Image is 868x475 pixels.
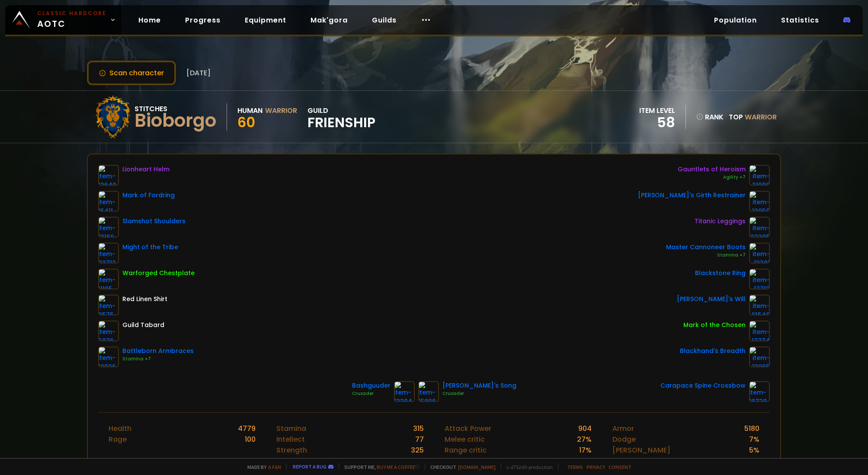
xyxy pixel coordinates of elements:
[5,5,121,35] a: Classic HardcoreAOTC
[37,10,106,30] span: AOTC
[749,191,770,212] img: item-13959
[442,390,516,397] div: Crusader
[122,165,170,174] div: Lionheart Helm
[307,105,375,129] div: guild
[238,11,293,29] a: Equipment
[178,11,227,29] a: Progress
[458,464,496,470] a: [DOMAIN_NAME]
[352,390,391,397] div: Crusader
[639,105,675,116] div: item level
[245,434,256,445] div: 100
[122,243,178,252] div: Might of the Tribe
[122,356,194,363] div: Stamina +7
[135,114,216,127] div: Bioborgo
[729,112,777,122] div: Top
[276,445,307,456] div: Strength
[242,464,281,470] span: Made by
[612,434,636,445] div: Dodge
[109,423,131,434] div: Health
[98,217,119,237] img: item-13166
[749,295,770,315] img: item-12548
[418,381,439,402] img: item-15806
[745,112,777,122] span: Warrior
[37,10,106,17] small: Classic Hardcore
[749,445,759,456] div: 5 %
[293,463,327,470] a: Report a bug
[609,464,631,470] a: Consent
[501,464,553,470] span: v. d752d5 - production
[695,217,746,226] div: Titanic Leggings
[425,464,496,470] span: Checkout
[749,434,759,445] div: 7 %
[445,434,485,445] div: Melee critic
[749,243,770,263] img: item-13381
[304,11,355,29] a: Mak'gora
[586,464,605,470] a: Privacy
[307,116,375,129] span: Frienship
[352,381,391,390] div: Bashguuder
[680,347,746,356] div: Blackhand's Breadth
[122,347,194,356] div: Battleborn Armbraces
[394,381,415,402] img: item-13204
[98,243,119,263] img: item-22712
[749,269,770,289] img: item-17713
[98,165,119,186] img: item-12640
[276,434,305,445] div: Intellect
[87,61,176,85] button: Scan character
[579,445,592,456] div: 17 %
[237,112,255,132] span: 60
[774,11,826,29] a: Statistics
[707,11,764,29] a: Population
[678,174,746,181] div: Agility +7
[660,381,746,390] div: Carapace Spine Crossbow
[639,116,675,129] div: 58
[442,381,516,390] div: [PERSON_NAME]'s Song
[122,321,164,330] div: Guild Tabard
[749,217,770,237] img: item-22385
[122,269,195,278] div: Warforged Chestplate
[276,423,306,434] div: Stamina
[696,112,724,122] div: rank
[612,456,631,466] div: Block
[98,347,119,367] img: item-12936
[339,464,420,470] span: Support me,
[98,269,119,289] img: item-11195
[98,191,119,212] img: item-15411
[445,423,491,434] div: Attack Power
[109,434,127,445] div: Rage
[237,105,263,116] div: Human
[186,67,211,78] span: [DATE]
[268,464,281,470] a: a fan
[98,295,119,315] img: item-2575
[749,381,770,402] img: item-18738
[744,423,759,434] div: 5180
[567,464,583,470] a: Terms
[666,243,746,252] div: Master Cannoneer Boots
[413,423,424,434] div: 315
[747,456,759,466] div: 10 %
[666,252,746,259] div: Stamina +7
[365,11,404,29] a: Guilds
[122,217,186,226] div: Slamshot Shoulders
[612,423,634,434] div: Armor
[122,295,167,304] div: Red Linen Shirt
[377,464,420,470] a: Buy me a coffee
[678,165,746,174] div: Gauntlets of Heroism
[445,456,484,466] div: Spell Power
[276,456,298,466] div: Agility
[265,105,297,116] div: Warrior
[683,321,746,330] div: Mark of the Chosen
[677,295,746,304] div: [PERSON_NAME]'s Will
[578,423,592,434] div: 904
[445,445,487,456] div: Range critic
[131,11,168,29] a: Home
[612,445,670,456] div: [PERSON_NAME]
[415,456,424,466] div: 141
[135,103,216,114] div: Stitches
[587,456,592,466] div: 0
[749,165,770,186] img: item-21998
[749,321,770,341] img: item-17774
[638,191,746,200] div: [PERSON_NAME]'s Girth Restrainer
[98,321,119,341] img: item-5976
[415,434,424,445] div: 77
